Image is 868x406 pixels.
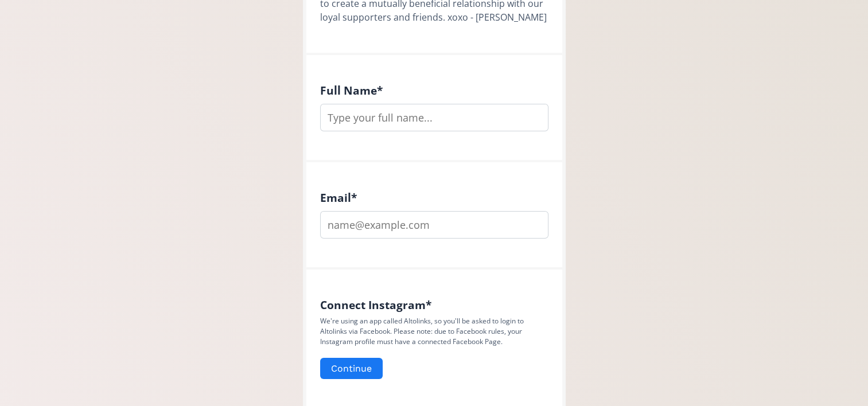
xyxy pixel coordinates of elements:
button: Continue [320,358,383,379]
h4: Connect Instagram * [320,298,548,311]
input: name@example.com [320,211,548,239]
p: We're using an app called Altolinks, so you'll be asked to login to Altolinks via Facebook. Pleas... [320,316,548,347]
h4: Email * [320,191,548,204]
input: Type your full name... [320,104,548,131]
h4: Full Name * [320,84,548,97]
